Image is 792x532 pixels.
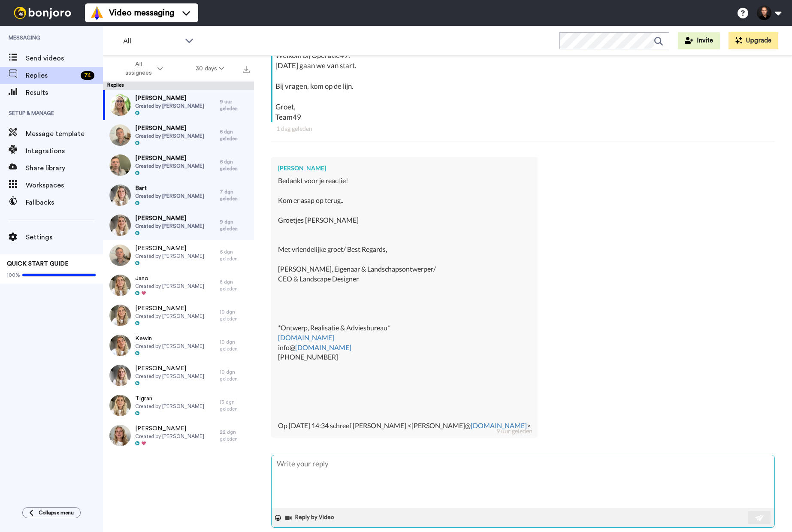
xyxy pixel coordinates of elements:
a: TigranCreated by [PERSON_NAME]13 dgn geleden [103,390,254,420]
span: [PERSON_NAME] [135,364,204,373]
a: [PERSON_NAME]Created by [PERSON_NAME]6 dgn geleden [103,240,254,270]
img: 87cbf1c5-7117-437a-9f3d-b4d55336817e-thumb.jpg [109,425,131,446]
button: Reply by Video [284,511,337,524]
a: [DOMAIN_NAME] [278,333,334,342]
img: export.svg [243,66,250,73]
a: [PERSON_NAME]Created by [PERSON_NAME]6 dgn geleden [103,150,254,180]
img: 953c1cd9-1e89-4caa-8b62-58da72460ed2-thumb.jpg [109,245,131,266]
div: 22 dgn geleden [220,429,250,442]
div: 6 dgn geleden [220,248,250,262]
span: [PERSON_NAME] [135,214,204,223]
span: Results [26,88,103,98]
button: 30 days [179,61,241,76]
div: 7 dgn geleden [220,188,250,202]
span: Tigran [135,394,204,403]
div: 6 dgn geleden [220,128,250,142]
span: Share library [26,163,103,173]
div: Replies [103,82,254,90]
img: 51576d8c-e479-42f8-9614-1ee9f6db0c61-thumb.jpg [109,184,131,206]
button: Upgrade [729,32,778,49]
span: Created by [PERSON_NAME] [135,133,204,139]
span: Video messaging [109,7,174,19]
span: Send videos [26,53,103,63]
span: Settings [26,232,103,242]
img: 8f2731fa-8feb-4b51-9b85-cf9859874203-thumb.jpg [109,395,131,416]
a: [PERSON_NAME]Created by [PERSON_NAME]10 dgn geleden [103,300,254,330]
img: bj-logo-header-white.svg [10,7,75,19]
div: 10 dgn geleden [220,308,250,322]
img: 3aa89993-5b8a-4c55-8bd6-ae88521748d0-thumb.jpg [109,94,131,116]
span: Created by [PERSON_NAME] [135,193,204,199]
img: b770771c-ccdc-4806-a1a9-a8b047a278df-thumb.jpg [109,365,131,386]
div: 9 dgn geleden [220,218,250,232]
span: Created by [PERSON_NAME] [135,283,204,290]
div: 10 dgn geleden [220,369,250,382]
span: Created by [PERSON_NAME] [135,103,204,109]
div: 10 dgn geleden [220,339,250,352]
span: All assignees [121,60,156,77]
span: [PERSON_NAME] [135,154,204,163]
button: All assignees [105,57,179,81]
a: KewinCreated by [PERSON_NAME]10 dgn geleden [103,330,254,360]
span: 100% [7,272,20,278]
img: bed657ee-f9eb-4f44-87db-ced6850d4587-thumb.jpg [109,215,131,236]
div: 13 dgn geleden [220,399,250,412]
a: [PERSON_NAME]Created by [PERSON_NAME]6 dgn geleden [103,120,254,150]
a: [DOMAIN_NAME] [471,421,527,429]
span: Created by [PERSON_NAME] [135,403,204,410]
img: 5c4d64af-31a6-4747-84d1-dd661c4b2b57-thumb.jpg [109,275,131,296]
img: 6938edf1-4426-48af-9878-fb0b12051a33-thumb.jpg [109,124,131,146]
div: 6 dgn geleden [220,158,250,172]
span: [PERSON_NAME] [135,94,204,103]
span: [PERSON_NAME] [135,424,204,433]
span: Created by [PERSON_NAME] [135,343,204,350]
button: Export all results that match these filters now. [240,62,252,75]
span: Created by [PERSON_NAME] [135,433,204,440]
img: vm-color.svg [90,6,104,20]
button: Invite [678,32,720,49]
span: Created by [PERSON_NAME] [135,373,204,380]
img: 1b5b3fef-1eca-41ee-80a9-9ba47bdefb70-thumb.jpg [109,335,131,356]
div: 9 uur geleden [496,427,532,435]
span: [PERSON_NAME] [135,244,204,253]
img: 92c9c446-ff5b-4500-924b-67e654844783-thumb.jpg [109,154,131,176]
a: BartCreated by [PERSON_NAME]7 dgn geleden [103,180,254,210]
span: Created by [PERSON_NAME] [135,163,204,169]
div: Hi [PERSON_NAME], Welkom bij Operatie49. [DATE] gaan we van start. Bij vragen, kom op de lijn. Gr... [275,30,773,122]
span: Integrations [26,146,103,156]
a: [PERSON_NAME]Created by [PERSON_NAME]22 dgn geleden [103,420,254,450]
span: Message template [26,129,103,139]
div: 9 uur geleden [220,98,250,112]
img: send-white.svg [755,514,765,521]
span: Collapse menu [39,509,74,516]
span: [PERSON_NAME] [135,124,204,133]
span: Created by [PERSON_NAME] [135,223,204,230]
div: 8 dgn geleden [220,278,250,292]
div: 1 dag geleden [276,124,770,133]
span: All [123,36,181,46]
div: 74 [81,71,94,80]
img: 0f43e000-ed3a-4827-b556-42b84af41ce3-thumb.jpg [109,305,131,326]
span: Fallbacks [26,197,103,208]
span: Jano [135,274,204,283]
div: Bedankt voor je reactie! Kom er asap op terug.. Groetjes [PERSON_NAME] Met vriendelijke groet/ Be... [278,176,531,431]
a: [PERSON_NAME]Created by [PERSON_NAME]9 uur geleden [103,90,254,120]
a: [PERSON_NAME]Created by [PERSON_NAME]9 dgn geleden [103,210,254,240]
span: Created by [PERSON_NAME] [135,313,204,320]
span: QUICK START GUIDE [7,261,69,267]
a: [PERSON_NAME]Created by [PERSON_NAME]10 dgn geleden [103,360,254,390]
button: Collapse menu [22,507,81,518]
span: Replies [26,70,77,81]
a: [DOMAIN_NAME] [295,343,351,351]
span: Created by [PERSON_NAME] [135,253,204,260]
span: Workspaces [26,180,103,190]
span: [PERSON_NAME] [135,304,204,313]
a: JanoCreated by [PERSON_NAME]8 dgn geleden [103,270,254,300]
span: Bart [135,184,204,193]
span: Kewin [135,334,204,343]
div: [PERSON_NAME] [278,164,531,172]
